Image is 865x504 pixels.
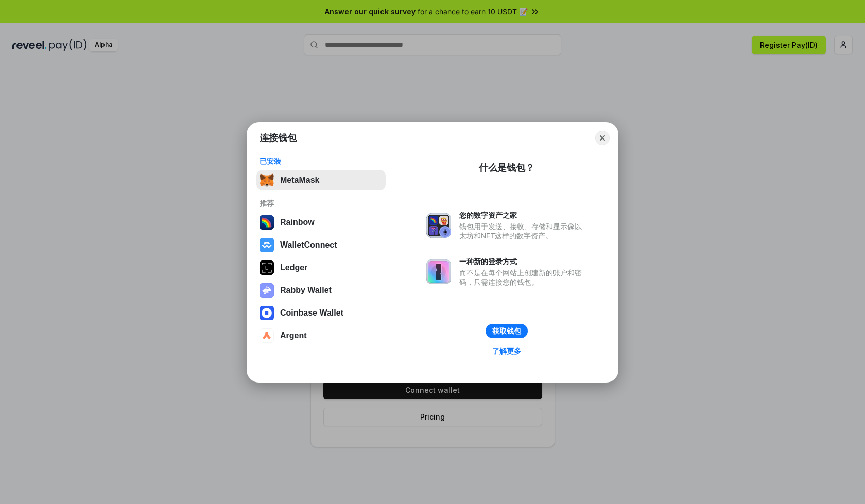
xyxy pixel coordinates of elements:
[256,303,386,323] button: Coinbase Wallet
[492,346,521,356] div: 了解更多
[259,157,383,166] div: 已安装
[259,260,274,275] img: svg+xml,%3Csvg%20xmlns%3D%22http%3A%2F%2Fwww.w3.org%2F2000%2Fsvg%22%20width%3D%2228%22%20height%3...
[459,222,587,240] div: 钱包用于发送、接收、存储和显示像以太坊和NFT这样的数字资产。
[259,328,274,343] img: svg+xml,%3Csvg%20width%3D%2228%22%20height%3D%2228%22%20viewBox%3D%220%200%2028%2028%22%20fill%3D...
[595,131,610,145] button: Close
[256,170,386,190] button: MetaMask
[256,235,386,255] button: WalletConnect
[426,213,451,238] img: svg+xml,%3Csvg%20xmlns%3D%22http%3A%2F%2Fwww.w3.org%2F2000%2Fsvg%22%20fill%3D%22none%22%20viewBox...
[259,173,274,187] img: svg+xml,%3Csvg%20fill%3D%22none%22%20height%3D%2233%22%20viewBox%3D%220%200%2035%2033%22%20width%...
[256,257,386,278] button: Ledger
[259,132,297,144] h1: 连接钱包
[486,344,527,358] a: 了解更多
[256,280,386,301] button: Rabby Wallet
[280,286,332,295] div: Rabby Wallet
[259,306,274,320] img: svg+xml,%3Csvg%20width%3D%2228%22%20height%3D%2228%22%20viewBox%3D%220%200%2028%2028%22%20fill%3D...
[492,326,521,336] div: 获取钱包
[280,240,337,250] div: WalletConnect
[459,211,587,220] div: 您的数字资产之家
[280,308,343,318] div: Coinbase Wallet
[259,283,274,298] img: svg+xml,%3Csvg%20xmlns%3D%22http%3A%2F%2Fwww.w3.org%2F2000%2Fsvg%22%20fill%3D%22none%22%20viewBox...
[280,331,307,340] div: Argent
[256,212,386,233] button: Rainbow
[479,162,534,174] div: 什么是钱包？
[256,325,386,346] button: Argent
[259,199,383,208] div: 推荐
[280,176,319,185] div: MetaMask
[259,238,274,252] img: svg+xml,%3Csvg%20width%3D%2228%22%20height%3D%2228%22%20viewBox%3D%220%200%2028%2028%22%20fill%3D...
[459,268,587,287] div: 而不是在每个网站上创建新的账户和密码，只需连接您的钱包。
[459,257,587,266] div: 一种新的登录方式
[259,215,274,230] img: svg+xml,%3Csvg%20width%3D%22120%22%20height%3D%22120%22%20viewBox%3D%220%200%20120%20120%22%20fil...
[426,259,451,284] img: svg+xml,%3Csvg%20xmlns%3D%22http%3A%2F%2Fwww.w3.org%2F2000%2Fsvg%22%20fill%3D%22none%22%20viewBox...
[486,324,528,338] button: 获取钱包
[280,263,307,272] div: Ledger
[280,218,315,227] div: Rainbow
